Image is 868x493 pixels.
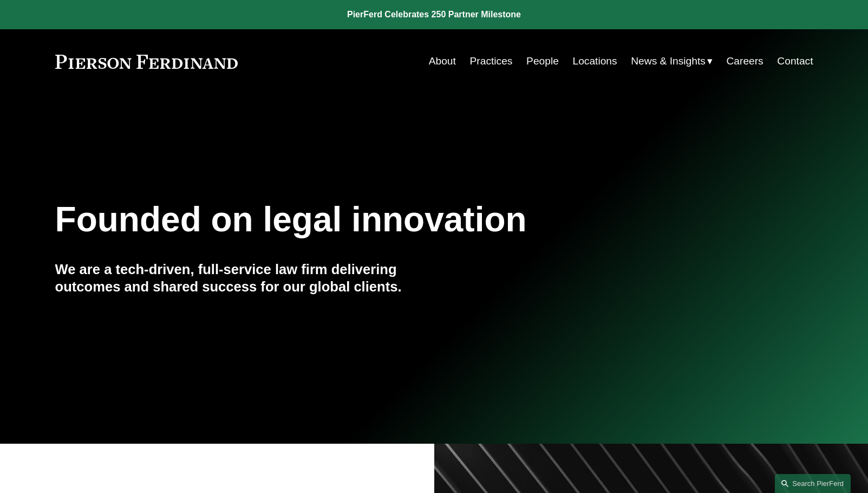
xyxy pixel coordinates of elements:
a: Practices [470,51,513,72]
a: Careers [726,51,763,72]
a: About [429,51,456,72]
a: Contact [777,51,813,72]
h1: Founded on legal innovation [55,200,687,239]
span: News & Insights [631,52,706,71]
a: Locations [572,51,617,72]
h4: We are a tech-driven, full-service law firm delivering outcomes and shared success for our global... [55,261,434,296]
a: folder dropdown [631,51,713,72]
a: Search this site [775,474,851,493]
a: People [526,51,559,72]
